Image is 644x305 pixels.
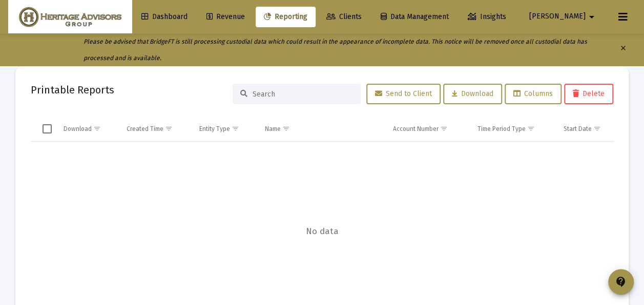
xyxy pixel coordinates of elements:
td: Column Time Period Type [470,117,556,141]
div: Start Date [563,125,591,133]
img: Dashboard [16,7,124,27]
span: Clients [326,12,362,21]
span: [PERSON_NAME] [529,12,586,21]
span: Send to Client [375,89,432,98]
button: Send to Client [366,84,441,104]
h2: Printable Reports [31,82,114,98]
td: Column Account Number [386,117,470,141]
span: Insights [468,12,506,21]
td: Column Start Date [556,117,618,141]
span: Show filter options for column 'Time Period Type' [527,125,534,132]
span: Show filter options for column 'Entity Type' [232,125,239,132]
a: Dashboard [133,7,196,27]
span: Reporting [264,12,307,21]
mat-icon: arrow_drop_down [586,7,598,27]
td: Column Download [56,117,119,141]
i: Please be advised that BridgeFT is still processing custodial data which could result in the appe... [84,38,587,62]
td: Column Created Time [119,117,192,141]
a: Insights [460,7,514,27]
div: Name [265,125,281,133]
mat-icon: contact_support [615,276,627,288]
span: Download [452,89,493,98]
span: Revenue [206,12,245,21]
td: Column Entity Type [192,117,258,141]
span: No data [31,226,613,237]
span: Show filter options for column 'Account Number' [440,125,448,132]
div: Account Number [393,125,439,133]
div: Created Time [127,125,163,133]
mat-icon: clear [619,42,627,58]
div: Time Period Type [477,125,525,133]
button: Delete [564,84,613,104]
button: Columns [505,84,562,104]
span: Data Management [381,12,449,21]
div: Select all [43,124,52,134]
span: Delete [573,89,605,98]
input: Search [253,90,353,99]
button: Download [443,84,502,104]
a: Clients [318,7,370,27]
div: Entity Type [199,125,230,133]
button: [PERSON_NAME] [517,6,610,27]
span: Columns [513,89,553,98]
span: Dashboard [141,12,188,21]
span: Show filter options for column 'Start Date' [593,125,600,132]
a: Reporting [256,7,316,27]
div: Download [64,125,92,133]
span: Show filter options for column 'Created Time' [165,125,173,132]
a: Data Management [372,7,457,27]
a: Revenue [198,7,253,27]
td: Column Name [258,117,386,141]
span: Show filter options for column 'Name' [282,125,290,132]
span: Show filter options for column 'Download' [93,125,101,132]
